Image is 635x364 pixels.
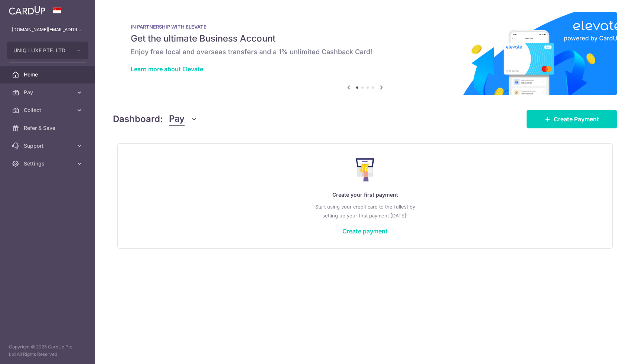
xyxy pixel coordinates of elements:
img: Renovation banner [113,12,617,95]
span: Pay [24,89,73,96]
span: Support [24,142,73,150]
span: Refer & Save [24,124,73,132]
p: Start using your credit card to the fullest by setting up your first payment [DATE]! [133,202,597,220]
button: Pay [169,112,198,126]
span: Create Payment [554,115,599,124]
a: Create payment [342,227,388,235]
span: Settings [24,160,73,167]
span: Pay [169,112,185,126]
p: [DOMAIN_NAME][EMAIL_ADDRESS][DOMAIN_NAME] [12,26,83,33]
img: CardUp [9,6,45,15]
span: UNIQ LUXE PTE. LTD. [13,47,68,54]
h6: Enjoy free local and overseas transfers and a 1% unlimited Cashback Card! [131,47,599,56]
span: Collect [24,106,73,114]
a: Learn more about Elevate [131,65,203,73]
p: IN PARTNERSHIP WITH ELEVATE [131,24,599,30]
span: Home [24,71,73,78]
iframe: Opens a widget where you can find more information [587,342,628,360]
img: Make Payment [356,158,375,181]
h4: Dashboard: [113,112,163,126]
button: UNIQ LUXE PTE. LTD. [7,42,88,59]
p: Create your first payment [133,190,597,199]
a: Create Payment [527,110,617,128]
h5: Get the ultimate Business Account [131,33,599,45]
